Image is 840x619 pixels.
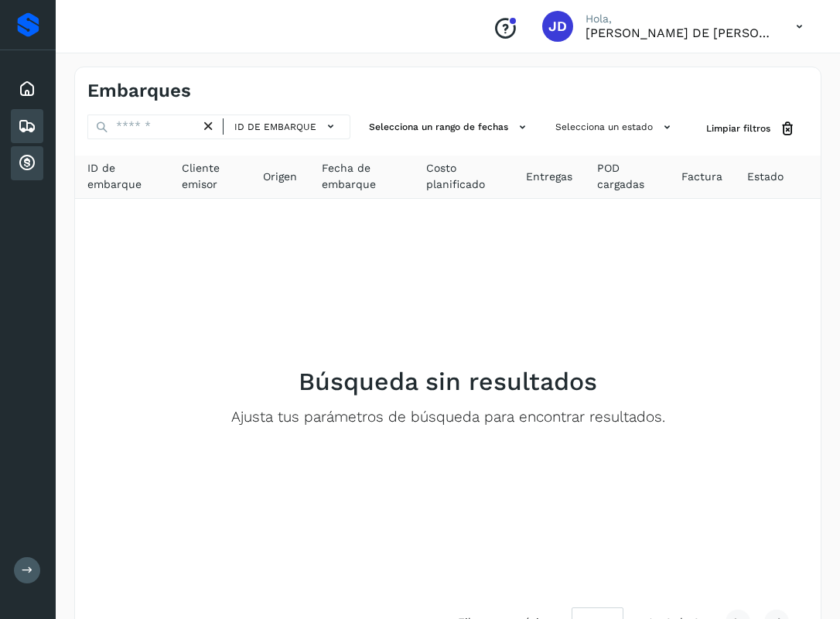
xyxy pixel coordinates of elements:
[182,160,238,193] span: Cliente emisor
[549,115,681,140] button: Selecciona un estado
[234,120,316,134] span: ID de embarque
[263,169,297,185] span: Origen
[747,169,784,185] span: Estado
[322,160,401,193] span: Fecha de embarque
[681,169,722,185] span: Factura
[11,146,43,180] div: Cuentas por cobrar
[231,409,665,426] p: Ajusta tus parámetros de búsqueda para encontrar resultados.
[87,160,157,193] span: ID de embarque
[87,80,191,102] h4: Embarques
[586,12,771,26] p: Hola,
[11,109,43,143] div: Embarques
[426,160,501,193] span: Costo planificado
[230,115,343,138] button: ID de embarque
[363,115,537,140] button: Selecciona un rango de fechas
[11,72,43,106] div: Inicio
[299,367,597,396] h2: Búsqueda sin resultados
[597,160,657,193] span: POD cargadas
[694,115,808,143] button: Limpiar filtros
[526,169,572,185] span: Entregas
[586,26,771,40] p: JOSE DE JESUS GONZALEZ HERNANDEZ
[706,121,770,135] span: Limpiar filtros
